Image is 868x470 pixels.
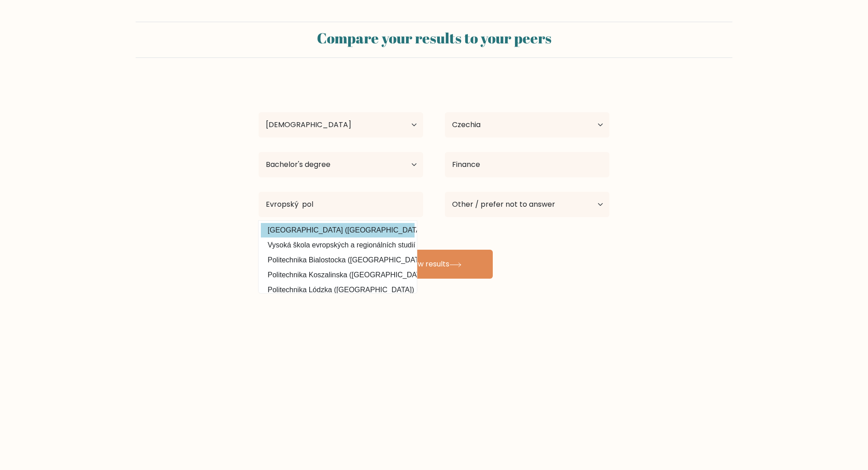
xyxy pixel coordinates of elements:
[259,192,423,217] input: Most relevant educational institution
[445,152,609,177] input: What did you study?
[261,223,415,237] option: [GEOGRAPHIC_DATA] ([GEOGRAPHIC_DATA])
[261,283,415,297] option: Politechnika Lódzka ([GEOGRAPHIC_DATA])
[261,238,415,252] option: Vysoká škola evropských a regionálních studií ([GEOGRAPHIC_DATA])
[261,268,415,282] option: Politechnika Koszalinska ([GEOGRAPHIC_DATA])
[141,29,727,47] h2: Compare your results to your peers
[261,253,415,267] option: Politechnika Bialostocka ([GEOGRAPHIC_DATA])
[375,250,493,279] button: View results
